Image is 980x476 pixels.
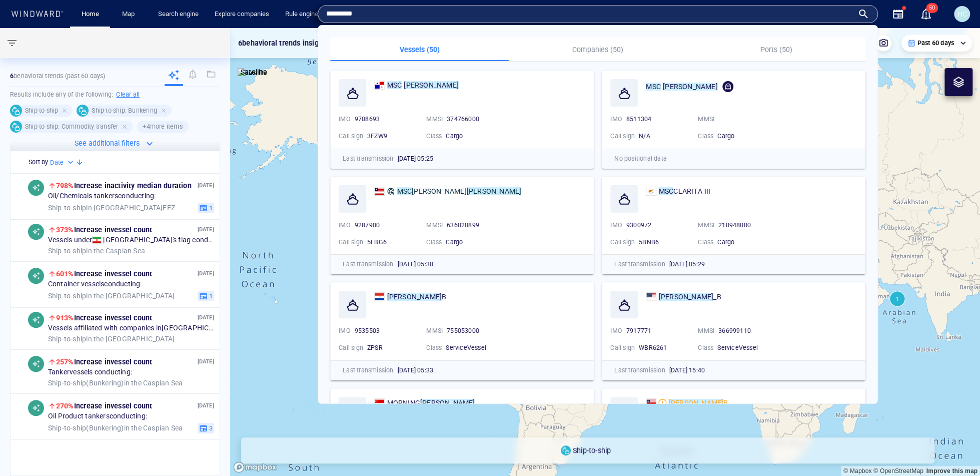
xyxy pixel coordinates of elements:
p: Last transmission [343,260,393,269]
p: Call sign [610,132,635,141]
p: Ship-to-ship [573,444,611,456]
p: See additional filters [75,137,140,149]
span: Increase in activity median duration [56,182,192,190]
mark: [PERSON_NAME] [387,293,442,301]
span: Increase in vessel count [56,270,152,278]
button: Home [74,6,106,23]
p: IMO [339,326,351,335]
span: _B [713,293,721,301]
span: 9708693 [355,115,380,123]
span: CLARA B [387,291,446,303]
span: Increase in vessel count [56,226,152,234]
span: MSC MARIA CLARA [397,185,521,197]
span: Vessels affiliated with companies in [GEOGRAPHIC_DATA] conducting: [48,324,214,333]
a: Rule engine [281,6,322,23]
p: [DATE] [197,225,214,235]
p: Class [426,343,442,352]
p: MMSI [426,221,443,230]
p: MMSI [426,115,443,124]
span: [PERSON_NAME] [412,187,467,195]
img: satellite [238,68,267,78]
span: Ship-to-ship [48,335,86,343]
button: See additional filters [75,137,156,151]
div: Ship-to-ship [10,105,73,117]
p: IMO [339,115,351,124]
button: Map [114,6,146,23]
p: IMO [339,221,351,230]
span: WBR6261 [639,344,667,351]
mark: MSC [646,83,661,91]
a: Map feedback [926,467,977,474]
span: 7917771 [626,327,651,334]
h6: Ship-to-ship: Commodity transfer [25,122,118,132]
p: Class [698,132,713,141]
span: Ship-to-ship [48,204,86,212]
div: Cargo [446,238,506,247]
strong: 6 [10,72,14,80]
p: IMO [610,221,622,230]
p: [DATE] [197,181,214,191]
span: 9287900 [355,221,380,229]
p: Last transmission [343,366,393,375]
a: 50 [918,6,934,22]
span: HC [957,10,967,18]
h6: Sort by [29,157,48,167]
span: 636020899 [447,221,479,229]
span: in the Caspian Sea [48,247,145,256]
p: IMO [610,115,622,124]
button: 1 [198,203,214,214]
h6: + 4 more items [143,122,182,132]
p: Class [426,238,442,247]
span: Oil/Chemicals tankers conducting: [48,192,156,201]
span: 5BNB6 [639,238,659,246]
p: No positional data [614,154,853,163]
p: [DATE] [197,357,214,367]
h6: Ship-to-ship: Bunkering [92,106,157,116]
span: in the [GEOGRAPHIC_DATA] [48,335,175,344]
span: [DATE] 05:25 [397,155,433,162]
span: 257% [56,358,74,366]
span: CLARITA III [673,187,710,195]
p: Call sign [339,238,363,247]
span: 366999110 [718,327,751,334]
div: Ship-to-ship: Commodity transfer [10,121,133,133]
span: Ship-to-ship ( Bunkering ) [48,379,124,387]
div: Cargo [717,238,777,247]
h6: Ship-to-ship [25,106,58,116]
p: [DATE] [197,269,214,279]
p: Companies (50) [515,44,681,56]
mark: MSC [658,187,673,195]
div: Date [50,158,76,168]
p: Class [698,238,713,247]
p: 6 behavioral trends insights [238,37,329,49]
span: 374766000 [447,115,479,123]
a: MSC[PERSON_NAME][PERSON_NAME] [374,185,521,197]
p: [DATE] [197,401,214,411]
a: Mapbox logo [233,461,277,473]
span: [DATE] 15:40 [669,366,704,374]
span: 601% [56,270,74,278]
div: Cargo [717,132,777,141]
button: Search engine [154,6,203,23]
a: Home [78,6,103,23]
button: 1 [198,291,214,302]
span: 210948000 [718,221,751,229]
p: MMSI [698,221,714,230]
mark: [PERSON_NAME] [467,187,522,195]
p: Call sign [339,343,363,352]
span: [DATE] 05:29 [669,260,704,268]
span: B [442,293,446,301]
p: Class [426,132,442,141]
span: 1 [208,204,213,213]
span: MSC CLARITA III [658,185,710,197]
a: Mapbox [843,467,871,474]
h6: Clear all [116,90,140,100]
span: 755053000 [447,327,479,334]
span: 270% [56,402,74,410]
p: Satellite [241,66,267,78]
p: Past 60 days [917,39,954,48]
span: [DATE] 05:30 [397,260,433,268]
div: ServiceVessel [446,343,506,352]
span: MSC CLARA [646,81,717,93]
a: MSC[PERSON_NAME] [374,79,459,91]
